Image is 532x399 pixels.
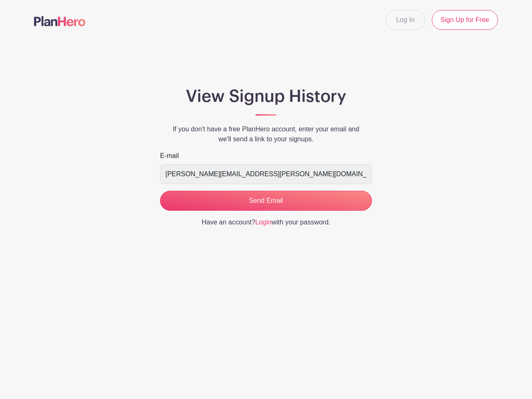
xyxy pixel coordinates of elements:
a: Sign Up for Free [432,10,498,30]
p: Have an account? with your password. [160,217,372,227]
h1: View Signup History [160,86,372,106]
img: logo-507f7623f17ff9eddc593b1ce0a138ce2505c220e1c5a4e2b4648c50719b7d32.svg [34,16,86,26]
a: Login [255,219,271,226]
input: Send Email [160,191,372,211]
input: e.g. julie@eventco.com [160,164,372,184]
p: If you don't have a free PlanHero account, enter your email and we'll send a link to your signups. [160,124,372,144]
label: E-mail [160,151,179,161]
a: Log In [386,10,425,30]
